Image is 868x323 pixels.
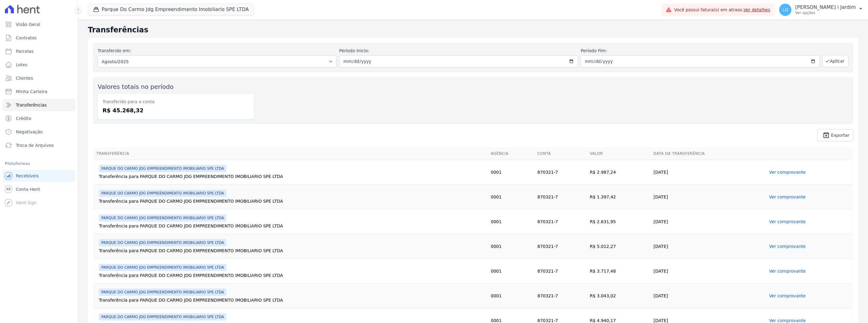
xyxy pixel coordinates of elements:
[587,259,651,284] td: R$ 3.717,48
[769,244,806,249] a: Ver comprovante
[823,132,830,139] i: unarchive
[88,24,858,35] h2: Transferências
[16,186,40,192] span: Conta Hent
[774,1,868,18] button: LG [PERSON_NAME] i Jardim Ver opções
[2,126,75,138] a: Negativação
[651,147,767,160] th: Data da Transferência
[488,160,535,185] td: 0001
[651,160,767,185] td: [DATE]
[99,248,486,254] div: Transferência para PARQUE DO CARMO JDG EMPREENDIMENTO IMOBILIARIO SPE LTDA
[99,190,226,197] span: PARQUE DO CARMO JDG EMPREENDIMENTO IMOBILIARIO SPE LTDA
[822,55,848,67] button: Aplicar
[535,259,588,284] td: 870321-7
[769,170,806,175] a: Ver comprovante
[743,7,770,12] a: Ver detalhes
[488,284,535,308] td: 0001
[795,4,856,10] p: [PERSON_NAME] i Jardim
[769,318,806,323] a: Ver comprovante
[99,223,486,229] div: Transferência para PARQUE DO CARMO JDG EMPREENDIMENTO IMOBILIARIO SPE LTDA
[488,259,535,284] td: 0001
[103,106,249,114] dd: R$ 45.268,32
[769,219,806,224] a: Ver comprovante
[535,284,588,308] td: 870321-7
[587,185,651,209] td: R$ 1.397,42
[535,185,588,209] td: 870321-7
[769,269,806,274] a: Ver comprovante
[16,115,31,122] span: Crédito
[94,147,488,160] th: Transferência
[16,89,47,95] span: Minha Carteira
[16,35,37,41] span: Contratos
[88,4,254,15] button: Parque Do Carmo Jdg Empreendimento Imobiliario SPE LTDA
[2,72,75,84] a: Clientes
[587,147,651,160] th: Valor
[488,185,535,209] td: 0001
[587,209,651,234] td: R$ 2.631,95
[339,48,578,54] label: Período Inicío:
[16,102,47,108] span: Transferências
[2,32,75,44] a: Contratos
[16,142,54,148] span: Troca de Arquivos
[651,259,767,284] td: [DATE]
[2,59,75,71] a: Lotes
[769,293,806,298] a: Ver comprovante
[2,183,75,195] a: Conta Hent
[103,99,249,105] dt: Transferido para a conta
[16,21,40,27] span: Visão Geral
[99,272,486,278] div: Transferência para PARQUE DO CARMO JDG EMPREENDIMENTO IMOBILIARIO SPE LTDA
[16,48,34,54] span: Parcelas
[99,173,486,180] div: Transferência para PARQUE DO CARMO JDG EMPREENDIMENTO IMOBILIARIO SPE LTDA
[2,112,75,125] a: Crédito
[817,129,853,141] a: unarchive Exportar
[2,18,75,31] a: Visão Geral
[674,7,770,13] span: Você possui fatura(s) em atraso.
[783,8,788,12] span: LG
[99,313,226,321] span: PARQUE DO CARMO JDG EMPREENDIMENTO IMOBILIARIO SPE LTDA
[99,165,226,172] span: PARQUE DO CARMO JDG EMPREENDIMENTO IMOBILIARIO SPE LTDA
[587,234,651,259] td: R$ 5.012,27
[587,284,651,308] td: R$ 3.043,02
[651,209,767,234] td: [DATE]
[2,139,75,151] a: Troca de Arquivos
[535,234,588,259] td: 870321-7
[99,264,226,271] span: PARQUE DO CARMO JDG EMPREENDIMENTO IMOBILIARIO SPE LTDA
[535,160,588,185] td: 870321-7
[99,289,226,296] span: PARQUE DO CARMO JDG EMPREENDIMENTO IMOBILIARIO SPE LTDA
[98,48,131,53] label: Transferido em:
[16,173,39,179] span: Recebíveis
[98,83,174,90] label: Valores totais no período
[488,147,535,160] th: Agência
[2,170,75,182] a: Recebíveis
[99,214,226,222] span: PARQUE DO CARMO JDG EMPREENDIMENTO IMOBILIARIO SPE LTDA
[99,239,226,246] span: PARQUE DO CARMO JDG EMPREENDIMENTO IMOBILIARIO SPE LTDA
[535,147,588,160] th: Conta
[488,234,535,259] td: 0001
[16,62,27,68] span: Lotes
[795,10,856,15] p: Ver opções
[5,160,73,167] div: Plataformas
[587,160,651,185] td: R$ 2.987,24
[2,45,75,57] a: Parcelas
[651,284,767,308] td: [DATE]
[16,129,43,135] span: Negativação
[2,85,75,98] a: Minha Carteira
[651,185,767,209] td: [DATE]
[831,133,849,137] span: Exportar
[580,48,819,54] label: Período Fim:
[99,297,486,303] div: Transferência para PARQUE DO CARMO JDG EMPREENDIMENTO IMOBILIARIO SPE LTDA
[16,75,33,81] span: Clientes
[769,194,806,199] a: Ver comprovante
[2,99,75,111] a: Transferências
[99,198,486,204] div: Transferência para PARQUE DO CARMO JDG EMPREENDIMENTO IMOBILIARIO SPE LTDA
[488,209,535,234] td: 0001
[651,234,767,259] td: [DATE]
[535,209,588,234] td: 870321-7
